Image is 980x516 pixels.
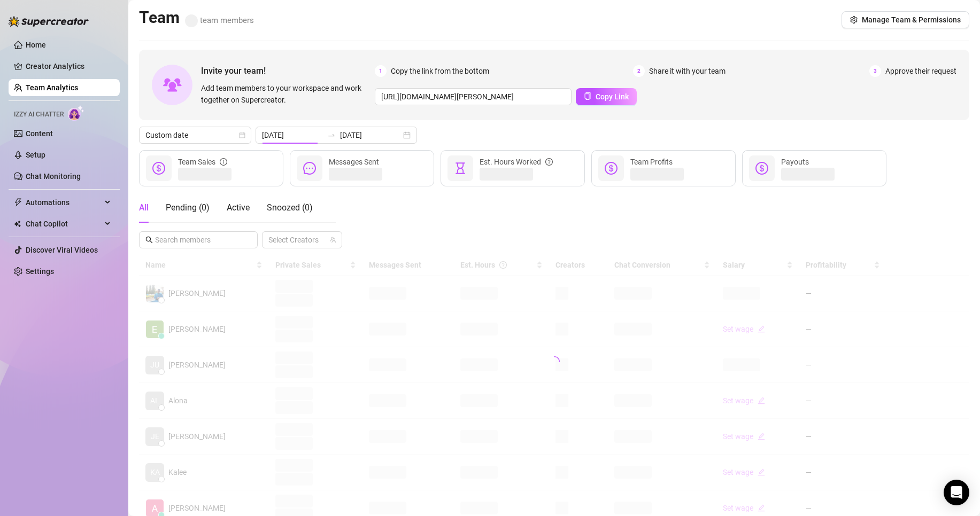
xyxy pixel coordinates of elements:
[842,11,969,28] button: Manage Team & Permissions
[862,15,961,24] span: Manage Team & Permissions
[584,92,591,100] span: copy
[26,151,45,159] a: Setup
[26,215,102,232] span: Chat Copilot
[68,105,84,121] img: AI Chatter
[605,162,618,175] span: dollar-circle
[303,162,316,175] span: message
[166,201,210,214] div: Pending ( 0 )
[549,356,560,367] span: loading
[26,172,81,181] a: Chat Monitoring
[781,158,809,166] span: Payouts
[26,58,111,75] a: Creator Analytics
[649,65,726,77] span: Share it with your team
[14,198,22,207] span: thunderbolt
[26,129,53,138] a: Content
[178,156,227,168] div: Team Sales
[576,88,637,105] button: Copy Link
[9,16,89,27] img: logo-BBDzfeDw.svg
[14,110,64,120] span: Izzy AI Chatter
[26,194,102,211] span: Automations
[340,129,401,141] input: End date
[329,158,379,166] span: Messages Sent
[14,220,21,228] img: Chat Copilot
[227,202,250,213] span: Active
[239,132,245,138] span: calendar
[755,162,768,175] span: dollar-circle
[26,83,78,92] a: Team Analytics
[155,234,243,246] input: Search members
[26,246,98,254] a: Discover Viral Videos
[327,131,336,139] span: swap-right
[139,201,149,214] div: All
[145,236,153,244] span: search
[327,131,336,139] span: to
[545,156,553,168] span: question-circle
[201,82,371,106] span: Add team members to your workspace and work together on Supercreator.
[26,41,46,49] a: Home
[185,15,254,25] span: team members
[220,156,227,168] span: info-circle
[201,64,375,77] span: Invite your team!
[869,65,881,77] span: 3
[944,480,969,505] div: Open Intercom Messenger
[139,7,254,28] h2: Team
[145,127,245,143] span: Custom date
[152,162,165,175] span: dollar-circle
[850,16,858,24] span: setting
[454,162,467,175] span: hourglass
[596,92,629,101] span: Copy Link
[267,202,313,213] span: Snoozed ( 0 )
[885,65,956,77] span: Approve their request
[391,65,489,77] span: Copy the link from the bottom
[330,237,336,243] span: team
[630,158,673,166] span: Team Profits
[26,267,54,276] a: Settings
[480,156,553,168] div: Est. Hours Worked
[262,129,323,141] input: Start date
[633,65,645,77] span: 2
[375,65,387,77] span: 1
